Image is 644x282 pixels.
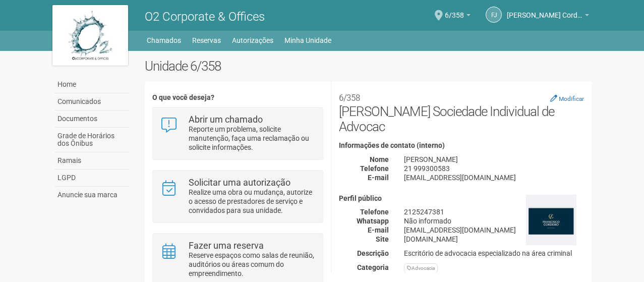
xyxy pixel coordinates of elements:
strong: Whatsapp [357,217,389,225]
a: Ramais [55,152,130,170]
a: LGPD [55,170,130,187]
h2: Unidade 6/358 [145,59,592,74]
span: Francisco J. Cordeiro da S. Jr. [507,2,582,19]
strong: Telefone [360,208,389,216]
div: Escritório de advocacia especializado na área criminal [396,249,592,258]
a: Anuncie sua marca [55,187,130,203]
strong: Abrir um chamado [189,114,263,125]
a: Documentos [55,110,130,128]
a: FJ [486,7,502,23]
img: logo.jpg [52,5,128,66]
a: Modificar [550,94,584,102]
a: Fazer uma reserva Reserve espaços como salas de reunião, auditórios ou áreas comum do empreendime... [160,241,315,278]
a: Autorizações [232,33,273,47]
span: 6/358 [445,2,464,19]
strong: Categoria [357,263,389,271]
strong: Solicitar uma autorização [189,177,290,188]
strong: Descrição [357,249,389,257]
strong: Telefone [360,164,389,173]
a: Abrir um chamado Reporte um problema, solicite manutenção, faça uma reclamação ou solicite inform... [160,115,315,152]
p: Reserve espaços como salas de reunião, auditórios ou áreas comum do empreendimento. [189,251,315,278]
p: Reporte um problema, solicite manutenção, faça uma reclamação ou solicite informações. [189,125,315,152]
a: 6/358 [445,13,471,21]
strong: Site [376,235,389,243]
a: Minha Unidade [284,33,331,47]
div: [DOMAIN_NAME] [396,235,592,244]
div: Advocacia [404,263,438,273]
a: Chamados [147,33,181,47]
a: Comunicados [55,93,130,110]
div: [EMAIL_ADDRESS][DOMAIN_NAME] [396,225,592,235]
h4: Informações de contato (interno) [339,142,584,149]
a: [PERSON_NAME] Cordeiro da S. Jr. [507,13,589,21]
div: 2125247381 [396,207,592,216]
a: Solicitar uma autorização Realize uma obra ou mudança, autorize o acesso de prestadores de serviç... [160,178,315,215]
div: [EMAIL_ADDRESS][DOMAIN_NAME] [396,173,592,182]
small: Modificar [559,95,584,102]
a: Grade de Horários dos Ônibus [55,128,130,152]
img: business.png [526,195,576,245]
strong: E-mail [368,226,389,234]
p: Realize uma obra ou mudança, autorize o acesso de prestadores de serviço e convidados para sua un... [189,188,315,215]
div: [PERSON_NAME] [396,155,592,164]
strong: Nome [370,155,389,163]
div: 21 999300583 [396,164,592,173]
h4: O que você deseja? [152,94,323,101]
span: O2 Corporate & Offices [145,10,265,24]
strong: Fazer uma reserva [189,240,264,251]
a: Home [55,76,130,93]
small: 6/358 [339,93,360,103]
div: Não informado [396,216,592,225]
a: Reservas [192,33,221,47]
h4: Perfil público [339,195,584,202]
h2: [PERSON_NAME] Sociedade Individual de Advocac [339,89,584,134]
strong: E-mail [368,174,389,182]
